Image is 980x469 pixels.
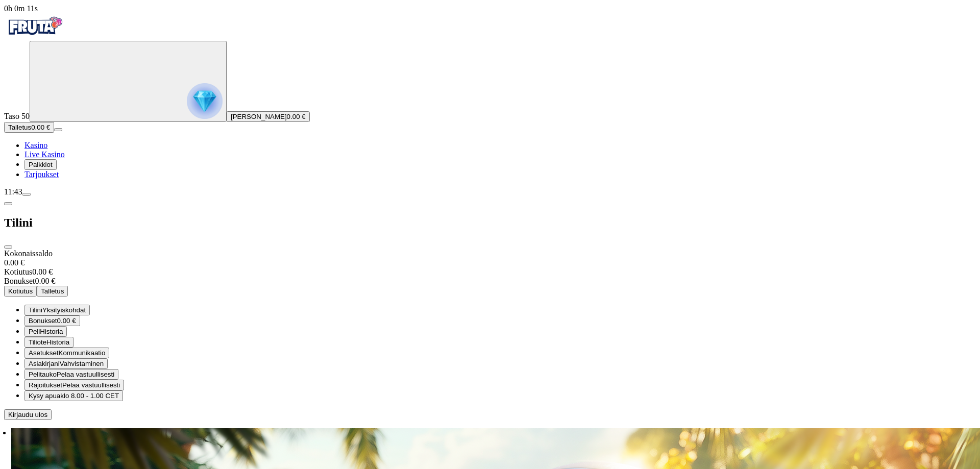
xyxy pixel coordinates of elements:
span: 0.00 € [287,113,306,120]
span: Talletus [41,287,64,295]
span: Taso 50 [4,112,30,120]
span: Asetukset [29,349,59,357]
button: chevron-left icon [4,202,12,205]
button: transactions iconTilioteHistoria [24,337,73,348]
span: Tilini [29,306,42,314]
span: Historia [46,338,69,346]
button: Talletusplus icon0.00 € [4,122,54,133]
button: [PERSON_NAME]0.00 € [227,111,310,122]
span: 0.00 € [57,317,76,325]
span: Kasino [24,141,47,150]
button: document iconAsiakirjaniVahvistaminen [24,358,108,369]
span: Pelaa vastuullisesti [57,371,114,378]
span: user session time [4,4,38,13]
button: Kotiutus [4,286,37,297]
button: close [4,245,12,249]
span: Pelaa vastuullisesti [62,381,120,389]
span: Kotiutus [4,267,32,276]
span: 11:43 [4,187,22,196]
span: Bonukset [4,277,35,285]
a: poker-chip iconLive Kasino [24,150,65,159]
button: Kirjaudu ulos [4,409,52,420]
span: Kommunikaatio [59,349,106,357]
span: [PERSON_NAME] [231,113,287,120]
button: menu [54,128,62,131]
span: Tarjoukset [24,170,59,179]
a: gift-inverted iconTarjoukset [24,170,59,179]
span: Talletus [8,124,31,131]
div: 0.00 € [4,277,976,286]
button: menu [22,193,31,196]
span: Asiakirjani [29,360,60,367]
div: 0.00 € [4,258,976,267]
a: Fruta [4,32,65,40]
button: history iconPeliHistoria [24,326,67,337]
button: clock iconPelitaukoPelaa vastuullisesti [24,369,118,380]
span: Historia [40,328,63,335]
span: Tiliote [29,338,46,346]
span: klo 8.00 - 1.00 CET [60,392,119,400]
button: reward iconPalkkiot [24,159,57,170]
button: Talletus [37,286,68,297]
span: Live Kasino [24,150,65,159]
button: smiley iconBonukset0.00 € [24,315,80,326]
span: Rajoitukset [29,381,62,389]
h2: Tilini [4,216,976,230]
img: Fruta [4,13,65,39]
span: Kysy apua [29,392,60,400]
span: Pelitauko [29,371,57,378]
button: headphones iconKysy apuaklo 8.00 - 1.00 CET [24,390,123,401]
span: Bonukset [29,317,57,325]
span: Kirjaudu ulos [8,411,47,418]
nav: Primary [4,13,976,179]
span: Vahvistaminen [60,360,104,367]
span: Palkkiot [29,161,53,168]
span: 0.00 € [31,124,50,131]
span: Kotiutus [8,287,33,295]
a: diamond iconKasino [24,141,47,150]
img: reward progress [187,83,223,119]
button: limits iconRajoituksetPelaa vastuullisesti [24,380,124,390]
div: 0.00 € [4,267,976,277]
button: toggle iconAsetuksetKommunikaatio [24,348,109,358]
span: Yksityiskohdat [42,306,86,314]
button: user-circle iconTiliniYksityiskohdat [24,305,90,315]
span: Peli [29,328,40,335]
button: reward progress [30,41,227,122]
div: Kokonaissaldo [4,249,976,267]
